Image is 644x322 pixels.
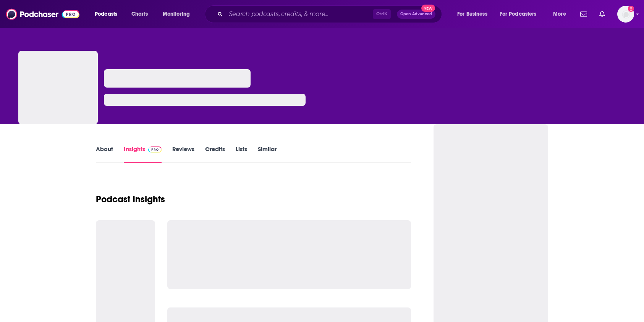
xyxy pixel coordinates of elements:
button: Show profile menu [617,6,634,23]
button: open menu [89,8,127,20]
span: Ctrl K [373,9,391,19]
input: Search podcasts, credits, & more... [226,8,373,20]
button: Open AdvancedNew [397,10,435,19]
span: Podcasts [95,9,117,20]
span: Monitoring [163,9,190,20]
span: New [421,5,435,12]
a: Show notifications dropdown [596,8,608,21]
img: Podchaser Pro [148,146,162,153]
span: For Podcasters [500,9,537,20]
button: open menu [157,8,200,20]
svg: Add a profile image [628,6,634,12]
a: Charts [126,8,152,20]
button: open menu [548,8,576,20]
img: Podchaser - Follow, Share and Rate Podcasts [6,7,79,21]
span: Logged in as Morgan16 [617,6,634,23]
span: For Business [457,9,487,20]
a: Credits [205,145,225,163]
a: InsightsPodchaser Pro [124,145,162,163]
button: open menu [452,8,497,20]
span: More [553,9,566,20]
h1: Podcast Insights [96,194,165,205]
button: open menu [495,8,548,20]
a: Reviews [172,145,194,163]
a: Show notifications dropdown [577,8,590,21]
a: Similar [258,145,277,163]
span: Open Advanced [400,12,432,16]
a: Lists [236,145,247,163]
span: Charts [131,9,148,20]
a: About [96,145,113,163]
img: User Profile [617,6,634,23]
div: Search podcasts, credits, & more... [212,5,449,23]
